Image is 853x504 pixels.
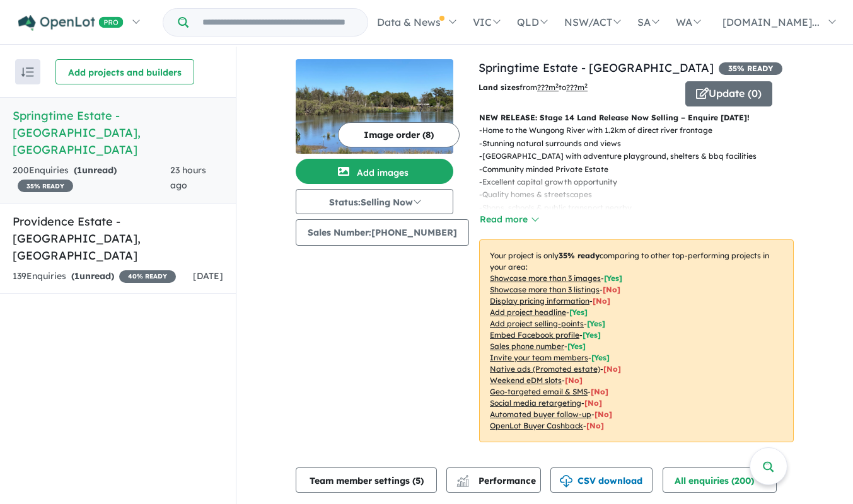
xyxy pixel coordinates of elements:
img: Springtime Estate - Haynes [296,59,453,154]
span: 5 [415,475,421,486]
u: Add project selling-points [490,319,584,328]
u: Showcase more than 3 images [490,273,601,283]
img: download icon [560,475,572,488]
span: [ Yes ] [587,319,605,328]
span: 1 [74,270,79,282]
span: 1 [77,164,82,176]
span: [DOMAIN_NAME]... [722,16,820,28]
p: - Community minded Private Estate [479,163,804,176]
u: Showcase more than 3 listings [490,285,600,294]
span: to [559,83,588,92]
h5: Springtime Estate - [GEOGRAPHIC_DATA] , [GEOGRAPHIC_DATA] [13,107,223,158]
span: 35 % READY [719,62,782,75]
u: Invite your team members [490,353,588,362]
p: NEW RELEASE: Stage 14 Land Release Now Selling – Enquire [DATE]! [479,112,794,124]
button: All enquiries (200) [663,467,777,493]
u: Native ads (Promoted estate) [490,364,600,374]
span: [No] [595,409,612,419]
p: Your project is only comparing to other top-performing projects in your area: - - - - - - - - - -... [479,239,794,442]
sup: 2 [584,82,588,89]
div: 200 Enquir ies [13,163,170,193]
strong: ( unread) [71,270,114,282]
u: ???m [566,83,588,92]
button: Status:Selling Now [296,189,453,214]
b: 35 % ready [559,251,600,260]
span: [ Yes ] [583,330,601,340]
img: bar-chart.svg [456,479,469,487]
span: 35 % READY [18,180,73,192]
p: - Excellent capital growth opportunity [479,176,804,188]
p: - Shops, schools & public transport nearby [479,202,804,214]
b: Land sizes [479,83,519,92]
span: [No] [586,421,604,430]
u: ??? m [537,83,559,92]
p: - Quality homes & streetscapes [479,188,804,201]
button: CSV download [550,467,653,493]
u: OpenLot Buyer Cashback [490,421,583,430]
img: line-chart.svg [457,475,468,482]
u: Automated buyer follow-up [490,409,591,419]
button: Add projects and builders [55,59,194,84]
button: Read more [479,212,538,227]
span: [ Yes ] [604,273,622,283]
span: Performance [458,475,536,486]
button: Team member settings (5) [296,467,437,493]
u: Add project headline [490,307,566,317]
u: Display pricing information [490,296,589,306]
strong: ( unread) [74,164,117,176]
img: sort.svg [21,67,34,77]
p: - Home to the Wungong River with 1.2km of direct river frontage [479,124,804,137]
button: Performance [446,467,541,493]
span: [No] [565,375,583,385]
span: [DATE] [193,270,223,282]
u: Social media retargeting [490,398,581,408]
u: Geo-targeted email & SMS [490,387,588,396]
span: 23 hours ago [170,164,206,191]
span: [ Yes ] [567,341,586,351]
u: Weekend eDM slots [490,375,562,385]
span: [No] [591,387,608,396]
span: [ No ] [593,296,610,306]
div: 139 Enquir ies [13,269,176,284]
input: Try estate name, suburb, builder or developer [191,9,365,36]
span: [ No ] [603,285,620,294]
button: Add images [296,159,453,184]
u: Embed Facebook profile [490,330,579,340]
p: - Stunning natural surrounds and views [479,137,804,150]
p: from [479,81,676,94]
p: - [GEOGRAPHIC_DATA] with adventure playground, shelters & bbq facilities [479,150,804,163]
span: [No] [584,398,602,408]
button: Update (0) [685,81,772,106]
sup: 2 [555,82,559,89]
button: Sales Number:[PHONE_NUMBER] [296,219,469,246]
span: 40 % READY [119,270,176,283]
span: [ Yes ] [591,353,610,362]
span: [ Yes ] [569,307,588,317]
span: [No] [603,364,621,374]
button: Image order (8) [338,122,460,147]
h5: Providence Estate - [GEOGRAPHIC_DATA] , [GEOGRAPHIC_DATA] [13,213,223,264]
a: Springtime Estate - [GEOGRAPHIC_DATA] [479,60,714,75]
img: Openlot PRO Logo White [18,15,124,31]
u: Sales phone number [490,341,564,351]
